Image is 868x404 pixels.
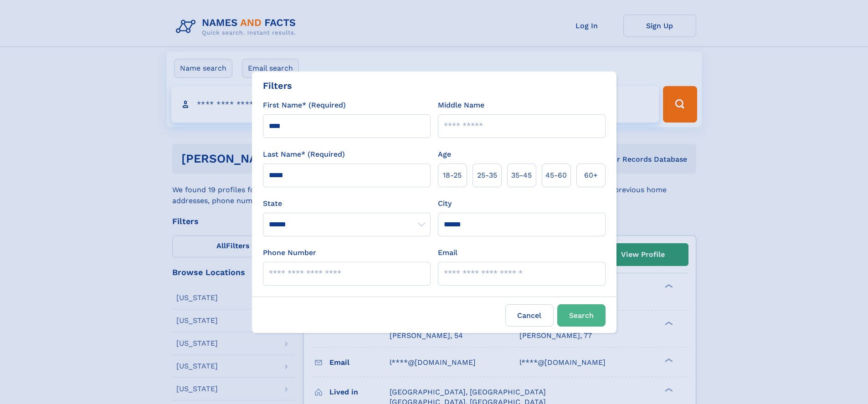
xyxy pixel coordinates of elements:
label: Age [438,149,451,160]
span: 45‑60 [545,170,567,181]
button: Search [557,304,606,327]
label: Phone Number [263,247,316,258]
label: State [263,198,431,209]
div: Filters [263,79,292,92]
span: 35‑45 [511,170,532,181]
label: Cancel [505,304,554,327]
label: Email [438,247,457,258]
span: 18‑25 [443,170,462,181]
span: 60+ [584,170,598,181]
label: Last Name* (Required) [263,149,345,160]
span: 25‑35 [477,170,497,181]
label: Middle Name [438,100,484,111]
label: First Name* (Required) [263,100,346,111]
label: City [438,198,452,209]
